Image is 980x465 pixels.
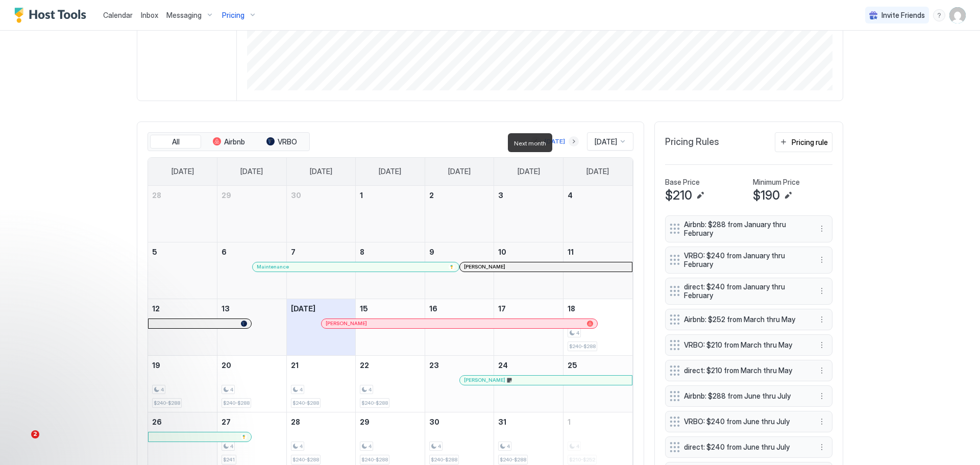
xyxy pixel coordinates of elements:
[217,299,287,355] td: October 13, 2025
[360,418,370,426] span: 29
[684,315,805,324] span: Airbnb: $252 from March thru May
[223,400,250,406] span: $240-$288
[494,242,563,299] td: October 10, 2025
[518,167,540,176] span: [DATE]
[150,135,201,149] button: All
[665,188,692,203] span: $210
[563,412,632,431] a: November 1, 2025
[438,443,441,450] span: 4
[429,248,434,256] span: 9
[356,355,425,412] td: October 22, 2025
[310,167,332,176] span: [DATE]
[356,299,425,318] a: October 15, 2025
[141,11,158,19] span: Inbox
[500,456,526,463] span: $240-$288
[425,186,494,205] a: October 2, 2025
[217,186,286,205] a: September 29, 2025
[152,248,157,256] span: 5
[543,135,567,148] button: [DATE]
[498,248,506,256] span: 10
[291,191,301,200] span: 30
[217,412,286,431] a: October 27, 2025
[665,247,832,274] div: VRBO: $240 from January thru February menu
[494,412,563,431] a: October 31, 2025
[933,9,945,21] div: menu
[568,191,573,200] span: 4
[257,263,455,270] div: Maintenance
[782,189,794,202] button: Edit
[464,377,505,383] span: [PERSON_NAME]
[148,186,217,242] td: September 28, 2025
[326,320,593,327] div: [PERSON_NAME]
[464,377,628,383] div: [PERSON_NAME]
[369,158,411,185] a: Wednesday
[217,299,286,318] a: October 13, 2025
[684,282,805,300] span: direct: $240 from January thru February
[507,158,550,185] a: Friday
[586,167,609,176] span: [DATE]
[753,178,800,187] span: Minimum Price
[568,248,574,256] span: 11
[563,186,632,205] a: October 4, 2025
[563,355,632,412] td: October 25, 2025
[494,299,563,318] a: October 17, 2025
[563,186,632,242] td: October 4, 2025
[949,7,966,23] div: User profile
[494,356,563,375] a: October 24, 2025
[291,248,296,256] span: 7
[665,215,832,242] div: Airbnb: $288 from January thru February menu
[291,304,315,313] span: [DATE]
[222,304,230,313] span: 13
[292,400,319,406] span: $240-$288
[152,304,160,313] span: 12
[291,361,299,370] span: 21
[881,11,925,20] span: Invite Friends
[360,191,363,200] span: 1
[494,242,563,261] a: October 10, 2025
[563,356,632,375] a: October 25, 2025
[369,386,372,393] span: 4
[31,430,39,438] span: 2
[217,186,287,242] td: September 29, 2025
[230,386,233,393] span: 4
[356,186,425,242] td: October 1, 2025
[356,186,425,205] a: October 1, 2025
[665,436,832,458] div: direct: $240 from June thru July menu
[291,418,300,426] span: 28
[665,136,719,148] span: Pricing Rules
[171,167,194,176] span: [DATE]
[230,443,233,450] span: 4
[356,356,425,375] a: October 22, 2025
[222,191,231,200] span: 29
[753,188,780,203] span: $190
[148,299,217,318] a: October 12, 2025
[257,263,289,270] span: Maintenance
[665,360,832,381] div: direct: $210 from March thru May menu
[816,415,828,428] div: menu
[494,186,563,205] a: October 3, 2025
[161,158,204,185] a: Sunday
[286,186,356,242] td: September 30, 2025
[684,251,805,269] span: VRBO: $240 from January thru February
[361,400,388,406] span: $240-$288
[568,304,575,313] span: 18
[816,285,828,297] button: More options
[684,391,805,401] span: Airbnb: $288 from June thru July
[665,309,832,330] div: Airbnb: $252 from March thru May menu
[429,191,434,200] span: 2
[152,191,161,200] span: 28
[14,8,91,23] a: Host Tools Logo
[816,254,828,266] button: More options
[816,390,828,402] button: More options
[361,456,388,463] span: $240-$288
[379,167,401,176] span: [DATE]
[429,361,439,370] span: 23
[429,304,437,313] span: 16
[217,242,287,299] td: October 6, 2025
[816,441,828,453] button: More options
[287,242,356,261] a: October 7, 2025
[545,137,565,146] div: [DATE]
[223,456,235,463] span: $241
[563,299,632,318] a: October 18, 2025
[684,417,805,426] span: VRBO: $240 from June thru July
